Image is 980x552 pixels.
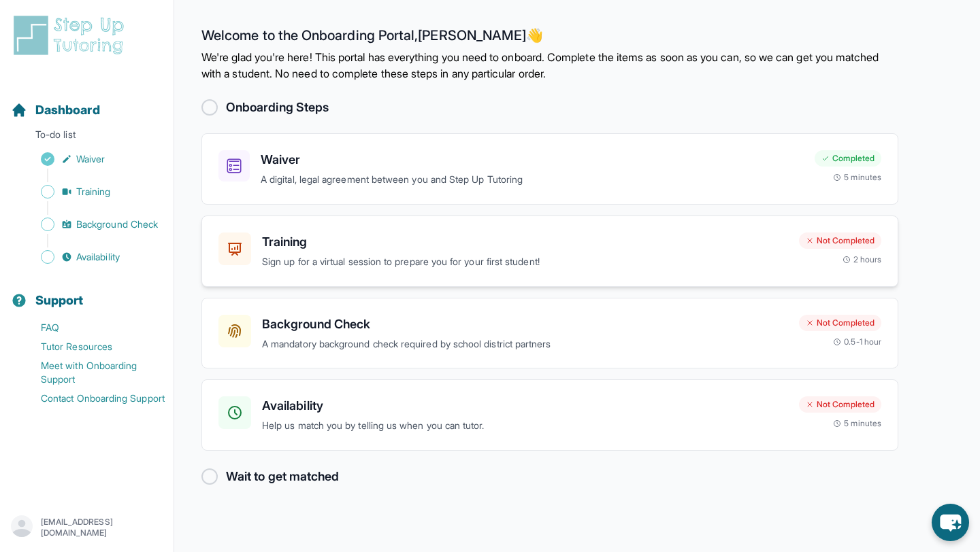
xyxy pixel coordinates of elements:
[5,269,168,315] button: Support
[11,247,174,266] a: Availability
[932,504,969,541] button: chat-button
[35,291,84,310] span: Support
[11,389,174,408] a: Contact Onboarding Support
[261,150,804,169] h3: Waiver
[11,150,174,169] a: Waiver
[201,215,898,287] a: TrainingSign up for a virtual session to prepare you for your first student!Not Completed2 hours
[201,27,898,49] h2: Welcome to the Onboarding Portal, [PERSON_NAME] 👋
[201,298,898,369] a: Background CheckA mandatory background check required by school district partnersNot Completed0.5...
[201,133,898,205] a: WaiverA digital, legal agreement between you and Step Up TutoringCompleted5 minutes
[201,379,898,451] a: AvailabilityHelp us match you by telling us when you can tutor.Not Completed5 minutes
[815,150,881,167] div: Completed
[5,79,168,125] button: Dashboard
[262,337,788,352] p: A mandatory background check required by school district partners
[76,152,105,166] span: Waiver
[799,232,881,249] div: Not Completed
[201,49,898,82] p: We're glad you're here! This portal has everything you need to onboard. Complete the items as soo...
[261,172,804,188] p: A digital, legal agreement between you and Step Up Tutoring
[76,250,120,264] span: Availability
[226,467,339,486] h2: Wait to get matched
[262,232,788,252] h3: Training
[833,337,881,347] div: 0.5-1 hour
[226,98,329,117] h2: Onboarding Steps
[843,254,882,265] div: 2 hours
[11,182,174,201] a: Training
[11,101,100,120] a: Dashboard
[11,318,174,337] a: FAQ
[11,515,163,540] button: [EMAIL_ADDRESS][DOMAIN_NAME]
[11,337,174,356] a: Tutor Resources
[799,315,881,331] div: Not Completed
[262,418,788,434] p: Help us match you by telling us when you can tutor.
[11,215,174,234] a: Background Check
[262,254,788,270] p: Sign up for a virtual session to prepare you for your first student!
[76,218,158,231] span: Background Check
[262,396,788,415] h3: Availability
[833,172,881,183] div: 5 minutes
[5,128,168,147] p: To-do list
[35,101,100,120] span: Dashboard
[11,356,174,389] a: Meet with Onboarding Support
[41,517,163,538] p: [EMAIL_ADDRESS][DOMAIN_NAME]
[799,396,881,413] div: Not Completed
[262,315,788,334] h3: Background Check
[11,14,132,57] img: logo
[833,418,881,429] div: 5 minutes
[76,185,111,199] span: Training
